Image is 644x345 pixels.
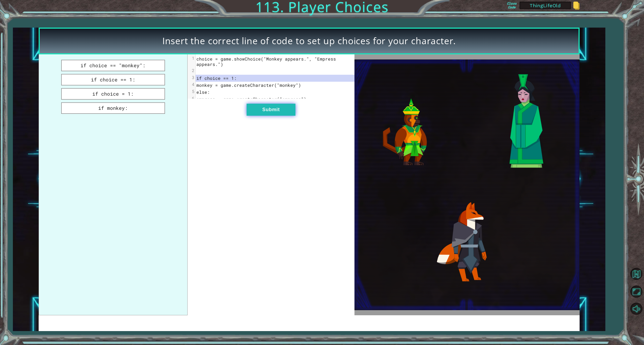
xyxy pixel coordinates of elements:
button: Submit [247,104,295,116]
button: if choice == "monkey": [61,60,165,71]
button: Maximize Browser [628,284,644,299]
span: else: [196,89,210,95]
img: Interactive Art [354,59,580,310]
span: monkey = game.createCharacter("monkey") [196,82,301,88]
div: 4 [188,82,195,87]
img: Copy class code [573,2,580,10]
label: Class Code [506,2,517,9]
button: Back to Map [628,266,644,282]
div: 1 [188,55,195,61]
button: Mute [628,301,644,316]
div: 3 [188,75,195,80]
span: choice = game.showChoice("Monkey appears.", "Empress appears.") [196,56,339,67]
a: Back to Map [628,265,644,283]
button: if choice == 1: [61,74,165,85]
button: if monkey: [61,102,165,114]
span: empress = game.createCharacter("empress") [196,96,306,102]
div: 2 [188,68,195,73]
span: if choice == 1: [196,75,237,81]
span: Insert the correct line of code to set up choices for your character. [162,35,456,47]
div: 5 [188,89,195,94]
div: 6 [188,96,195,101]
button: if choice = 1: [61,88,165,100]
